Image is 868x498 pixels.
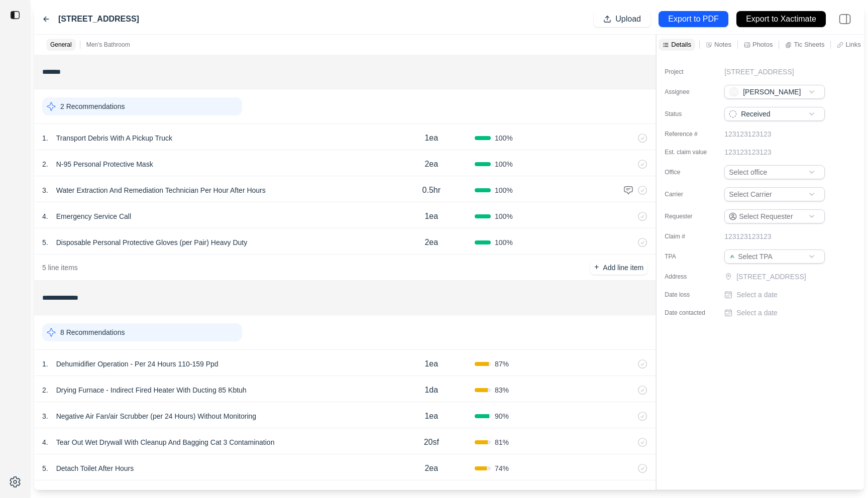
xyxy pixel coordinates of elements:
span: 100 % [495,159,513,169]
p: Tic Sheets [794,40,824,49]
p: Add line item [603,263,643,273]
p: 5 line items [42,263,78,273]
span: 81 % [495,437,509,447]
p: + [594,262,599,273]
label: TPA [665,253,715,261]
p: 1ea [424,410,438,422]
label: Address [665,273,715,281]
p: Disposable Personal Protective Gloves (per Pair) Heavy Duty [52,235,252,250]
p: Tear Out Wet Drywall With Cleanup And Bagging Cat 3 Contamination [52,435,279,449]
button: +Add line item [590,261,647,275]
span: 90 % [495,411,509,421]
p: Negative Air Fan/air Scrubber (per 24 Hours) Without Monitoring [52,409,260,423]
p: 3 . [42,411,48,421]
label: Status [665,110,715,118]
p: Photos [752,40,773,49]
p: Details [671,40,691,49]
p: 4 . [42,211,48,221]
span: 100 % [495,185,513,195]
label: Project [665,68,715,76]
label: [STREET_ADDRESS] [58,13,139,25]
p: 123123123123 [724,129,771,139]
p: 2 . [42,159,48,169]
p: 5 . [42,463,48,473]
p: Dehumidifier Operation - Per 24 Hours 110-159 Ppd [52,357,223,371]
label: Reference # [665,130,715,138]
span: 100 % [495,237,513,247]
img: comment [623,185,633,195]
p: 1 . [42,359,48,369]
img: toggle sidebar [10,10,20,20]
span: 100 % [495,133,513,143]
p: Emergency Service Call [52,209,135,223]
p: Detach Toilet After Hours [52,461,138,475]
p: 2ea [424,236,438,248]
p: Drying Furnace - Indirect Fired Heater With Ducting 85 Kbtuh [52,383,251,397]
p: 123123123123 [724,231,771,241]
button: Export to Xactimate [736,11,826,27]
span: 100 % [495,211,513,221]
p: 2 Recommendations [60,101,125,111]
p: 20sf [424,436,439,448]
p: Export to Xactimate [746,14,816,25]
p: Men's Bathroom [86,41,130,49]
p: 2 . [42,385,48,395]
p: 1da [424,384,438,396]
p: Notes [714,40,731,49]
label: Carrier [665,190,715,198]
button: Upload [594,11,650,27]
span: 83 % [495,385,509,395]
label: Est. claim value [665,148,715,156]
label: Date contacted [665,309,715,317]
p: 2ea [424,158,438,170]
p: 5 . [42,237,48,247]
p: N-95 Personal Protective Mask [52,157,157,171]
p: Select a date [736,290,778,300]
p: Upload [615,14,641,25]
p: 1ea [424,210,438,222]
p: 8 Recommendations [60,327,125,337]
p: 1ea [424,132,438,144]
p: 3 . [42,185,48,195]
p: [STREET_ADDRESS] [724,67,794,77]
span: 87 % [495,359,509,369]
span: 74 % [495,463,509,473]
p: 2ea [424,462,438,474]
p: 0.5hr [422,184,441,196]
p: 1ea [424,358,438,370]
p: Links [845,40,860,49]
p: 1 . [42,133,48,143]
p: Transport Debris With A Pickup Truck [52,131,176,145]
label: Claim # [665,232,715,240]
p: [STREET_ADDRESS] [736,272,827,282]
label: Requester [665,212,715,220]
label: Assignee [665,88,715,96]
img: right-panel.svg [834,8,856,30]
p: 123123123123 [724,147,771,157]
p: Export to PDF [668,14,718,25]
p: Select a date [736,308,778,318]
label: Date loss [665,291,715,299]
p: General [50,41,72,49]
p: Water Extraction And Remediation Technician Per Hour After Hours [52,183,270,197]
label: Office [665,168,715,176]
p: 4 . [42,437,48,447]
button: Export to PDF [659,11,728,27]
